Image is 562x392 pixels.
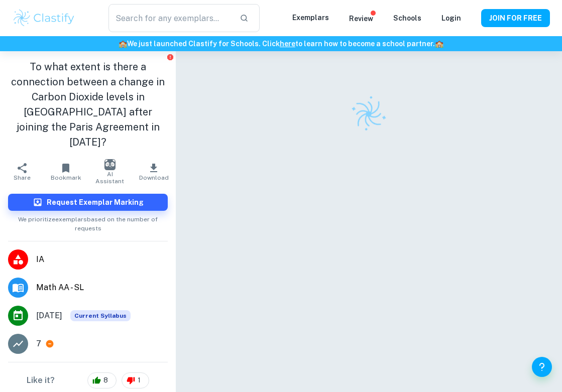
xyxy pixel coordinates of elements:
[88,158,132,186] button: AI Assistant
[481,9,550,27] button: JOIN FOR FREE
[435,40,443,48] span: 🏫
[292,12,329,23] p: Exemplars
[104,159,116,170] img: AI Assistant
[349,13,373,24] p: Review
[122,372,149,388] div: 1
[132,158,176,186] button: Download
[36,282,168,294] span: Math AA - SL
[8,194,168,211] button: Request Exemplar Marking
[393,14,421,22] a: Schools
[27,374,55,386] h6: Like it?
[8,211,168,233] span: We prioritize exemplars based on the number of requests
[139,174,169,181] span: Download
[47,197,144,208] h6: Request Exemplar Marking
[70,310,131,321] span: Current Syllabus
[36,253,168,266] span: IA
[94,171,126,185] span: AI Assistant
[98,375,114,385] span: 8
[108,4,232,32] input: Search for any exemplars...
[441,14,461,22] a: Login
[280,40,295,48] a: here
[119,40,127,48] span: 🏫
[87,372,117,388] div: 8
[166,53,174,61] button: Report issue
[532,357,552,377] button: Help and Feedback
[2,38,560,49] h6: We just launched Clastify for Schools. Click to learn how to become a school partner.
[8,59,168,150] h1: To what extent is there a connection between a change in Carbon Dioxide levels in [GEOGRAPHIC_DAT...
[345,90,393,139] img: Clastify logo
[12,8,76,28] img: Clastify logo
[70,310,131,321] div: This exemplar is based on the current syllabus. Feel free to refer to it for inspiration/ideas wh...
[14,174,31,181] span: Share
[44,158,88,186] button: Bookmark
[36,338,41,350] p: 7
[36,310,62,322] span: [DATE]
[51,174,81,181] span: Bookmark
[132,375,146,385] span: 1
